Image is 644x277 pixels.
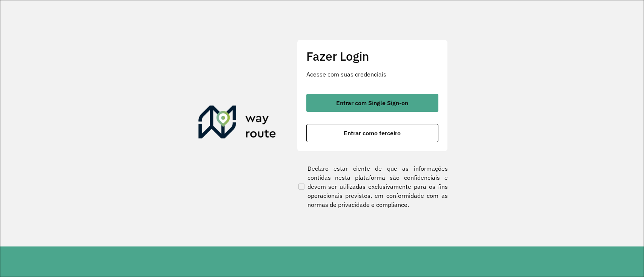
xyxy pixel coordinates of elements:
[198,106,276,142] img: Roteirizador AmbevTech
[297,164,448,209] label: Declaro estar ciente de que as informações contidas nesta plataforma são confidenciais e devem se...
[344,130,401,136] span: Entrar como terceiro
[306,124,438,142] button: button
[336,100,408,106] span: Entrar com Single Sign-on
[306,49,438,63] h2: Fazer Login
[306,70,438,79] p: Acesse com suas credenciais
[306,94,438,112] button: button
